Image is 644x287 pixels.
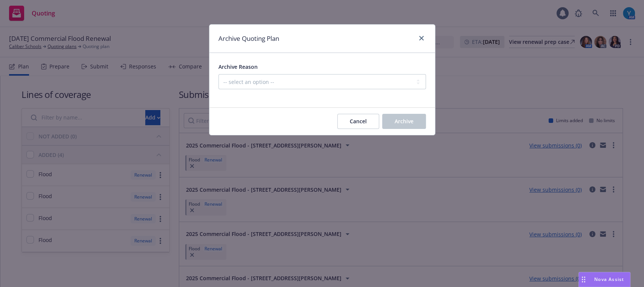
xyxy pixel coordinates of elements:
button: Nova Assist [578,272,630,287]
button: Archive [382,114,426,129]
span: Archive [395,118,413,125]
a: close [417,34,426,43]
h1: Archive Quoting Plan [218,34,279,43]
div: Drag to move [579,272,588,287]
span: Archive Reason [218,63,258,70]
button: Cancel [337,114,379,129]
span: Cancel [350,118,367,125]
span: Nova Assist [594,276,624,282]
